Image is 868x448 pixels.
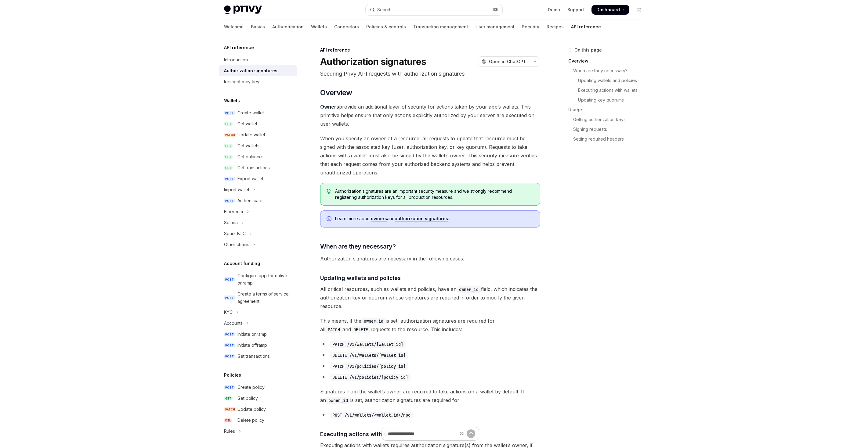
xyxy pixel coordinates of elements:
[330,363,408,370] code: PATCH /v1/policies/[policy_id]
[224,122,233,126] span: GET
[219,184,297,195] button: Toggle Import wallet section
[568,134,649,144] a: Setting required headers
[224,133,236,137] span: PATCH
[224,296,235,300] span: POST
[219,65,297,76] a: Authorization signatures
[219,129,297,140] a: PATCHUpdate wallet
[224,332,235,337] span: POST
[591,5,629,15] a: Dashboard
[224,186,249,193] div: Import wallet
[568,76,649,85] a: Updating wallets and policies
[224,56,248,63] div: Introduction
[219,76,297,87] a: Idempotency keys
[237,272,294,287] div: Configure app for native onramp
[548,7,560,13] a: Demo
[335,188,534,200] span: Authorization signatures are an important security measure and we strongly recommend registering ...
[224,67,277,74] div: Authorization signatures
[224,97,240,104] h5: Wallets
[224,396,233,401] span: GET
[327,189,331,194] svg: Tip
[219,195,297,206] a: POSTAuthenticate
[219,54,297,65] a: Introduction
[224,111,235,115] span: POST
[571,20,601,34] a: API reference
[320,70,540,78] p: Securing Privy API requests with authorization signatures
[224,354,235,359] span: POST
[467,429,475,438] button: Send message
[224,371,241,379] h5: Policies
[320,285,540,310] span: All critical resources, such as wallets and policies, have an field, which indicates the authoriz...
[224,309,233,316] div: KYC
[224,260,260,267] h5: Account funding
[492,7,499,12] span: ⌘ K
[219,228,297,239] button: Toggle Spark BTC section
[547,20,564,34] a: Recipes
[224,144,233,148] span: GET
[413,20,468,34] a: Transaction management
[237,164,270,171] div: Get transactions
[224,241,249,248] div: Other chains
[219,239,297,250] button: Toggle Other chains section
[224,219,238,226] div: Solana
[219,382,297,393] a: POSTCreate policy
[219,270,297,289] a: POSTConfigure app for native onramp
[237,290,294,305] div: Create a terms of service agreement
[219,151,297,162] a: GETGet balance
[320,274,401,282] span: Updating wallets and policies
[224,166,233,170] span: GET
[224,428,235,435] div: Rules
[237,395,258,402] div: Get policy
[377,6,394,13] div: Search...
[237,153,262,160] div: Get balance
[330,341,406,348] code: PATCH /v1/wallets/[wallet_id]
[366,4,502,15] button: Open search
[476,20,515,34] a: User management
[568,56,649,66] a: Overview
[395,216,448,221] a: authorization signatures
[224,177,235,181] span: POST
[272,20,304,34] a: Authentication
[219,393,297,404] a: GETGet policy
[251,20,265,34] a: Basics
[311,20,327,34] a: Wallets
[320,104,339,110] a: Owners
[478,56,530,67] button: Open in ChatGPT
[219,118,297,129] a: GETGet wallet
[335,216,534,222] span: Learn more about and .
[326,397,350,404] code: owner_id
[237,342,267,349] div: Initiate offramp
[330,352,408,359] code: DELETE /v1/wallets/[wallet_id]
[219,289,297,307] a: POSTCreate a terms of service agreement
[219,340,297,351] a: POSTInitiate offramp
[219,404,297,415] a: PATCHUpdate policy
[522,20,539,34] a: Security
[224,20,244,34] a: Welcome
[219,426,297,437] button: Toggle Rules section
[237,131,265,138] div: Update wallet
[219,307,297,318] button: Toggle KYC section
[237,406,266,413] div: Update policy
[237,417,264,424] div: Delete policy
[320,317,540,334] span: This means, if the is set, authorization signatures are required for all and requests to the reso...
[224,407,236,412] span: PATCH
[320,56,426,67] h1: Authorization signatures
[330,412,413,418] code: POST /v1/wallets/<wallet_id>/rpc
[219,318,297,329] button: Toggle Accounts section
[237,384,265,391] div: Create policy
[596,7,620,13] span: Dashboard
[320,47,540,53] div: API reference
[224,78,262,85] div: Idempotency keys
[224,230,246,237] div: Spark BTC
[366,20,406,34] a: Policies & controls
[237,197,262,204] div: Authenticate
[224,155,233,159] span: GET
[568,85,649,95] a: Executing actions with wallets
[219,206,297,217] button: Toggle Ethereum section
[568,115,649,124] a: Getting authorization keys
[568,124,649,134] a: Signing requests
[574,46,602,54] span: On this page
[371,216,387,221] a: owners
[489,59,526,65] span: Open in ChatGPT
[237,353,270,360] div: Get transactions
[219,329,297,340] a: POSTInitiate onramp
